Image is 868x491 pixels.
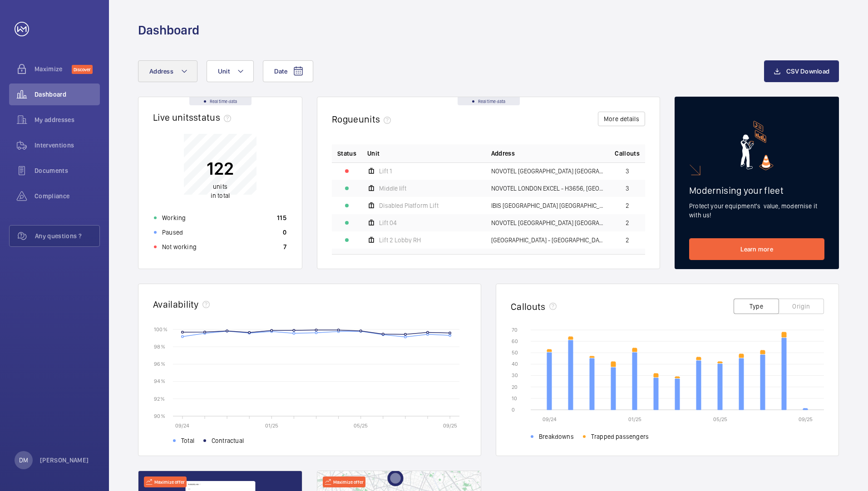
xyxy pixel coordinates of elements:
span: NOVOTEL LONDON EXCEL - H3656, [GEOGRAPHIC_DATA], [GEOGRAPHIC_DATA], [GEOGRAPHIC_DATA] [491,185,604,191]
text: 60 [512,338,518,344]
span: Unit [218,68,230,75]
button: Unit [207,60,254,82]
span: status [193,112,235,123]
span: My addresses [35,115,100,124]
span: Lift 04 [379,220,397,226]
p: 0 [283,228,286,237]
h2: Live units [153,112,235,123]
p: [PERSON_NAME] [40,456,89,465]
span: Callouts [615,149,640,158]
text: 09/25 [799,416,813,422]
text: 0 [512,407,515,413]
h2: Modernising your fleet [689,185,824,196]
button: More details [598,112,645,126]
span: Address [149,68,173,75]
text: 94 % [154,378,165,384]
text: 01/25 [265,422,278,429]
span: Dashboard [35,90,100,99]
span: Compliance [35,191,100,201]
button: Address [138,60,197,82]
span: IBIS [GEOGRAPHIC_DATA] [GEOGRAPHIC_DATA] - HA070, [GEOGRAPHIC_DATA] [GEOGRAPHIC_DATA], [STREET_AD... [491,202,604,209]
text: 40 [512,361,518,367]
p: 115 [277,213,286,222]
span: Discover [72,65,93,74]
span: units [359,113,395,125]
span: Middle lift [379,185,406,191]
span: 2 [626,202,629,209]
span: Date [274,68,287,75]
span: 3 [626,185,629,191]
text: 09/25 [443,422,457,429]
text: 05/25 [354,422,368,429]
span: Documents [35,166,100,175]
text: 09/24 [542,416,557,422]
div: Real time data [189,97,252,105]
text: 50 [512,349,518,356]
span: Total [181,436,194,445]
span: Any questions ? [35,231,99,241]
text: 92 % [154,395,165,402]
button: Type [734,299,779,314]
text: 96 % [154,361,165,367]
span: NOVOTEL [GEOGRAPHIC_DATA] [GEOGRAPHIC_DATA] - H9057, [GEOGRAPHIC_DATA] [GEOGRAPHIC_DATA], [STREET... [491,168,604,174]
span: [GEOGRAPHIC_DATA] - [GEOGRAPHIC_DATA] [491,237,604,243]
button: CSV Download [764,60,839,82]
text: 100 % [154,326,168,332]
h1: Dashboard [138,22,199,39]
p: Not working [162,242,197,251]
span: 2 [626,237,629,243]
div: Maximize offer [144,476,187,487]
div: Real time data [458,97,520,105]
div: Maximize offer [323,476,365,487]
span: Trapped passengers [591,432,649,441]
span: Contractual [212,436,244,445]
p: DM [19,456,28,465]
span: Interventions [35,141,100,150]
p: Protect your equipment's value, modernise it with us! [689,201,824,220]
a: Learn more [689,238,824,260]
text: 20 [512,384,518,390]
span: 2 [626,220,629,226]
text: 70 [512,327,518,333]
span: NOVOTEL [GEOGRAPHIC_DATA] [GEOGRAPHIC_DATA] - H9057, [GEOGRAPHIC_DATA] [GEOGRAPHIC_DATA], [STREET... [491,220,604,226]
p: Paused [162,228,183,237]
span: Address [491,149,515,158]
span: Lift 2 Lobby RH [379,237,421,243]
text: 90 % [154,412,165,419]
span: Breakdowns [539,432,574,441]
span: Maximize [35,64,72,74]
p: 7 [283,242,286,251]
p: 122 [207,157,234,180]
span: Disabled Platform Lift [379,202,439,209]
img: marketing-card.svg [740,121,774,170]
text: 30 [512,372,518,378]
text: 98 % [154,344,165,350]
span: units [213,183,227,190]
h2: Availability [153,299,199,310]
h2: Callouts [511,301,546,312]
span: Lift 1 [379,168,392,174]
text: 10 [512,395,517,402]
span: CSV Download [786,68,829,75]
h2: Rogue [332,113,395,125]
span: 3 [626,168,629,174]
text: 01/25 [628,416,641,422]
text: 05/25 [713,416,727,422]
button: Origin [779,299,824,314]
button: Date [263,60,313,82]
p: Status [337,149,356,158]
p: in total [207,182,234,200]
span: Unit [367,149,380,158]
text: 09/24 [175,422,189,429]
p: Working [162,213,186,222]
